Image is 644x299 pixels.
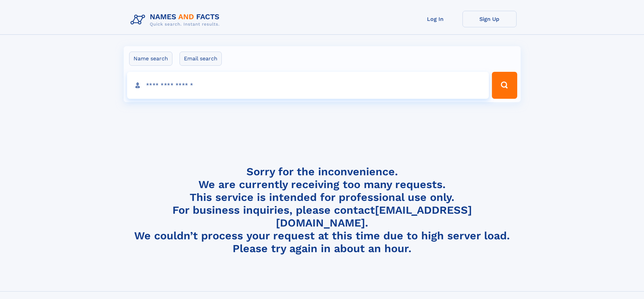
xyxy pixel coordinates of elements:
[462,11,517,27] a: Sign Up
[276,204,472,229] a: [EMAIL_ADDRESS][DOMAIN_NAME]
[180,52,222,66] label: Email search
[128,165,517,255] h4: Sorry for the inconvenience. We are currently receiving too many requests. This service is intend...
[408,11,462,27] a: Log In
[127,72,489,99] input: search input
[492,72,517,99] button: Search Button
[128,11,225,29] img: Logo Names and Facts
[129,52,172,66] label: Name search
